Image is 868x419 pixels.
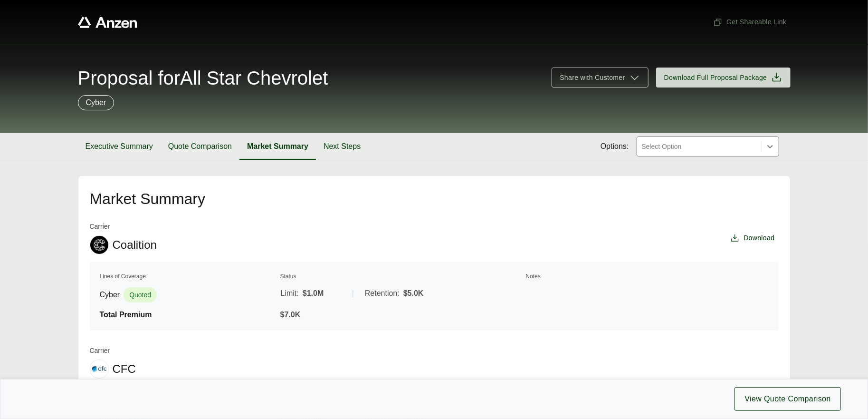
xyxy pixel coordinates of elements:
[552,68,648,88] button: Share with Customer
[403,288,424,299] span: $5.0K
[90,346,136,356] span: Carrier
[352,289,354,297] span: |
[90,222,157,232] span: Carrier
[100,311,152,319] span: Total Premium
[78,17,137,28] a: Anzen website
[100,289,120,301] span: Cyber
[86,97,106,108] p: Cyber
[734,387,841,411] button: View Quote Comparison
[713,17,786,27] span: Get Shareable Link
[99,272,278,281] th: Lines of Coverage
[709,13,790,31] button: Get Shareable Link
[78,133,161,160] button: Executive Summary
[664,73,767,83] span: Download Full Proposal Package
[113,362,136,376] span: CFC
[161,133,239,160] button: Quote Comparison
[303,288,324,299] span: $1.0M
[365,288,400,299] span: Retention:
[281,288,299,299] span: Limit:
[280,272,524,281] th: Status
[525,272,769,281] th: Notes
[744,233,774,243] span: Download
[90,191,779,206] h2: Market Summary
[280,311,301,319] span: $7.0K
[90,236,108,254] img: Coalition
[601,141,629,152] span: Options:
[316,133,368,160] button: Next Steps
[78,68,328,88] span: Proposal for All Star Chevrolet
[113,238,157,252] span: Coalition
[124,287,157,302] span: Quoted
[560,73,625,83] span: Share with Customer
[239,133,316,160] button: Market Summary
[726,229,778,247] button: Download
[90,360,108,378] img: CFC
[744,393,831,405] span: View Quote Comparison
[656,68,791,88] button: Download Full Proposal Package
